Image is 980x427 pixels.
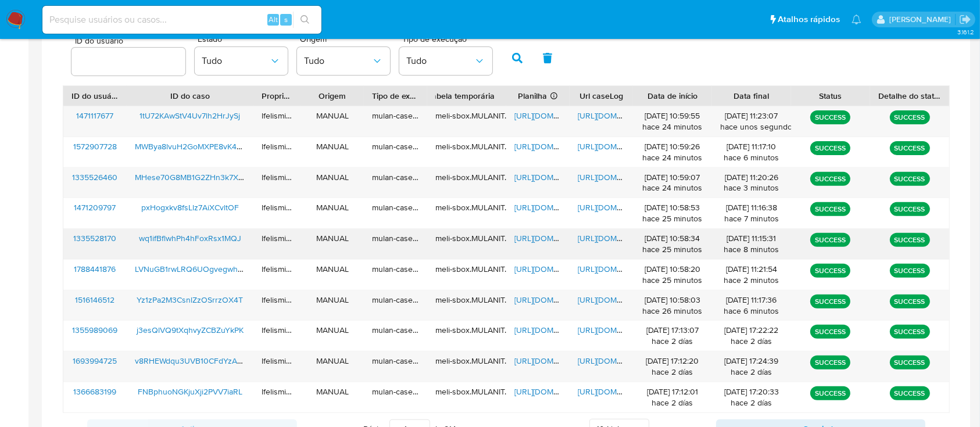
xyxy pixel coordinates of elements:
span: 3.161.2 [957,27,974,37]
span: Alt [269,14,278,25]
a: Sair [959,13,971,26]
a: Notificações [852,15,861,24]
span: Atalhos rápidos [778,13,840,26]
input: Pesquise usuários ou casos... [42,12,321,27]
span: s [284,14,288,25]
button: search-icon [293,12,317,28]
p: laisa.felismino@mercadolivre.com [889,14,955,25]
